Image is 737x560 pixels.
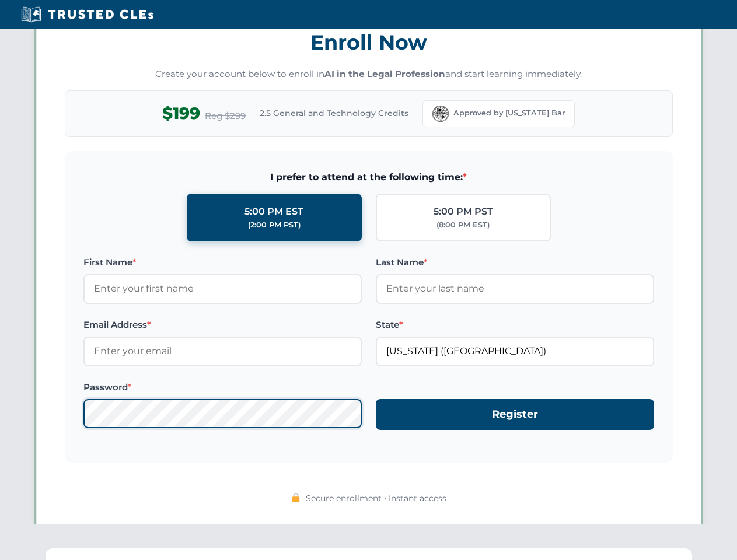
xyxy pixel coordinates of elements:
[83,318,362,332] label: Email Address
[434,204,493,219] div: 5:00 PM PST
[376,256,654,269] label: Last Name
[83,274,362,303] input: Enter your first name
[83,337,362,366] input: Enter your email
[162,100,200,127] span: $199
[65,68,673,81] p: Create your account below to enroll in and start learning immediately.
[18,6,157,23] img: Trusted CLEs
[83,170,654,185] span: I prefer to attend at the following time:
[83,256,362,269] label: First Name
[244,204,303,219] div: 5:00 PM EST
[436,219,490,231] div: (8:00 PM EST)
[260,107,408,120] span: 2.5 General and Technology Credits
[291,493,301,502] img: 🔒
[306,492,446,505] span: Secure enrollment • Instant access
[376,399,654,430] button: Register
[65,24,673,61] h3: Enroll Now
[205,109,246,123] span: Reg $299
[248,219,301,231] div: (2:00 PM PST)
[453,107,565,119] span: Approved by [US_STATE] Bar
[376,337,654,366] input: Florida (FL)
[324,68,445,79] strong: AI in the Legal Profession
[376,274,654,303] input: Enter your last name
[432,106,449,122] img: Florida Bar
[83,380,362,394] label: Password
[376,318,654,332] label: State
